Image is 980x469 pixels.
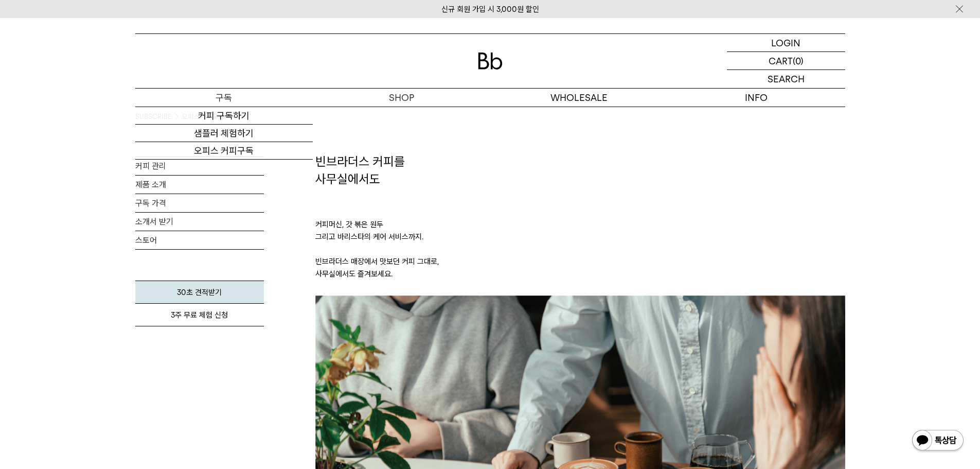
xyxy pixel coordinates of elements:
p: (0) [793,52,804,70]
a: 3주 무료 체험 신청 [135,304,264,326]
img: 로고 [478,53,503,70]
p: CART [769,52,793,70]
a: 샘플러 체험하기 [135,125,313,142]
a: 커피 구독하기 [135,107,313,125]
p: WHOLESALE [490,89,668,107]
a: 소개서 받기 [135,213,264,231]
p: SEARCH [768,70,805,88]
a: 제품 소개 [135,176,264,194]
a: 30초 견적받기 [135,281,264,304]
a: 커피 관리 [135,157,264,175]
a: 구독 [135,89,313,107]
p: INFO [668,89,845,107]
a: CART (0) [727,52,845,70]
h2: 빈브라더스 커피를 사무실에서도 [315,153,845,187]
a: 신규 회원 가입 시 3,000원 할인 [441,5,539,14]
a: SHOP [313,89,490,107]
a: 오피스 커피구독 [135,142,313,160]
p: 커피머신, 갓 볶은 원두 그리고 바리스타의 케어 서비스까지. 빈브라더스 매장에서 맛보던 커피 그대로, 사무실에서도 즐겨보세요. [315,187,845,296]
a: 스토어 [135,231,264,249]
img: 카카오톡 채널 1:1 채팅 버튼 [911,429,965,454]
a: 구독 가격 [135,194,264,212]
p: LOGIN [771,34,800,51]
a: LOGIN [727,34,845,52]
